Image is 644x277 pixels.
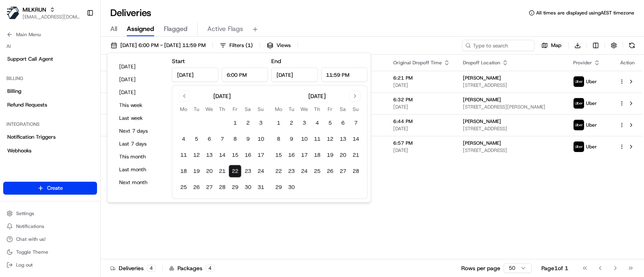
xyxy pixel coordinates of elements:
span: Notifications [16,223,44,230]
button: This month [116,151,164,162]
th: Thursday [216,105,229,113]
button: 6 [203,133,216,146]
span: Dropoff Location [463,60,500,66]
button: 7 [216,133,229,146]
button: 3 [298,117,311,129]
div: 4 [206,265,215,272]
img: MILKRUN [6,6,19,19]
div: Packages [169,264,215,272]
button: 10 [254,133,267,146]
button: 8 [272,133,285,146]
button: 2 [285,117,298,129]
th: Wednesday [203,105,216,113]
span: [STREET_ADDRESS] [463,125,560,132]
button: 3 [254,117,267,129]
button: Filters(1) [216,40,256,51]
th: Saturday [336,105,349,113]
button: 28 [349,165,362,178]
button: Go to previous month [179,90,190,102]
button: 13 [203,149,216,162]
span: Billing [7,88,21,95]
span: Support Call Agent [7,55,53,63]
button: Toggle Theme [3,246,97,258]
span: Refund Requests [7,101,47,109]
span: Chat with us! [16,236,45,242]
img: uber-new-logo.jpeg [574,120,584,130]
span: Uber [586,122,597,128]
button: 25 [311,165,324,178]
button: 15 [272,149,285,162]
span: Original Dropoff Time [393,60,442,66]
button: 9 [242,133,254,146]
button: [DATE] [116,74,164,85]
span: [DATE] [393,82,450,88]
span: 6:21 PM [393,75,450,81]
label: Start [172,57,185,65]
button: 19 [324,149,336,162]
a: Billing [3,85,97,98]
label: End [271,57,281,65]
span: [DATE] [393,125,450,132]
th: Tuesday [190,105,203,113]
button: MILKRUNMILKRUN[EMAIL_ADDRESS][DOMAIN_NAME] [3,3,83,23]
button: 29 [229,181,242,194]
button: 24 [254,165,267,178]
span: [STREET_ADDRESS] [463,147,560,154]
span: Active Flags [207,24,243,34]
span: Flagged [164,24,188,34]
div: Deliveries [110,264,156,272]
th: Sunday [349,105,362,113]
span: Log out [16,262,33,268]
th: Monday [272,105,285,113]
th: Monday [177,105,190,113]
button: 11 [177,149,190,162]
span: [DATE] 6:00 PM - [DATE] 11:59 PM [120,42,206,49]
button: MILKRUN [23,6,46,14]
button: Main Menu [3,29,97,40]
button: [EMAIL_ADDRESS][DOMAIN_NAME] [23,14,80,20]
button: 6 [336,117,349,129]
button: Map [538,40,565,51]
button: 9 [285,133,298,146]
span: [STREET_ADDRESS][PERSON_NAME] [463,104,560,110]
span: Toggle Theme [16,249,48,255]
button: 30 [285,181,298,194]
div: Integrations [3,118,97,131]
button: Chat with us! [3,234,97,245]
span: All times are displayed using AEST timezone [536,10,634,16]
span: Webhooks [7,147,31,154]
button: This week [116,100,164,111]
span: Main Menu [16,31,41,38]
button: 20 [203,165,216,178]
span: Uber [586,144,597,150]
button: 13 [336,133,349,146]
button: 5 [324,117,336,129]
button: Last 7 days [116,138,164,150]
button: 11 [311,133,324,146]
span: Views [277,42,291,49]
p: Rows per page [461,264,500,272]
button: 29 [272,181,285,194]
button: Last month [116,164,164,175]
a: Support Call Agent [3,53,97,66]
button: [DATE] [116,61,164,72]
button: Log out [3,259,97,271]
button: 14 [349,133,362,146]
button: Views [263,40,294,51]
div: AI [3,40,97,53]
span: Settings [16,210,34,217]
button: 24 [298,165,311,178]
button: [DATE] [116,87,164,98]
button: 17 [298,149,311,162]
button: 28 [216,181,229,194]
th: Thursday [311,105,324,113]
span: [PERSON_NAME] [463,75,501,81]
th: Friday [229,105,242,113]
a: Refund Requests [3,98,97,111]
span: [PERSON_NAME] [463,96,501,103]
h1: Deliveries [110,6,151,19]
div: [DATE] [213,92,231,100]
span: Map [551,42,561,49]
